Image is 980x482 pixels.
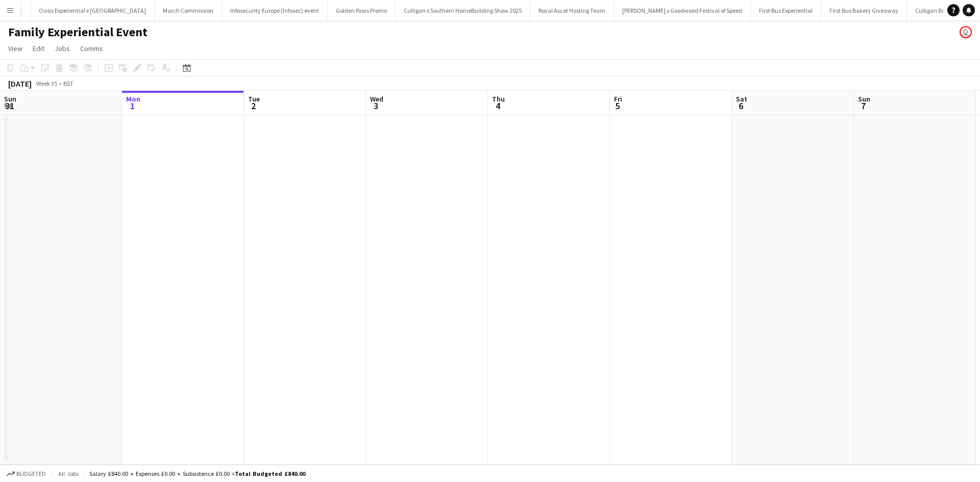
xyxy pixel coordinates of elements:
[614,94,622,104] span: Fri
[56,470,81,477] span: All jobs
[369,100,383,112] span: 3
[856,100,870,112] span: 7
[491,100,505,112] span: 4
[907,1,963,20] button: Culligan Bonus
[248,94,260,104] span: Tue
[16,470,46,477] span: Budgeted
[396,1,530,20] button: Culligan x Southern HomeBuilding Show 2025
[8,44,22,53] span: View
[960,26,972,38] app-user-avatar: Joanne Milne
[858,94,870,104] span: Sun
[33,44,44,53] span: Edit
[247,100,260,112] span: 2
[5,468,47,479] button: Budgeted
[8,79,32,89] div: [DATE]
[34,80,59,87] span: Week 35
[3,100,16,112] span: 31
[29,42,48,55] a: Edit
[55,44,70,53] span: Jobs
[63,80,73,87] div: BST
[222,1,328,20] button: Infosecurity Europe (Infosec) event
[4,42,27,55] a: View
[8,24,148,40] h1: Family Experiential Event
[51,42,74,55] a: Jobs
[89,470,305,477] div: Salary £840.00 + Expenses £0.00 + Subsistence £0.00 =
[4,94,16,104] span: Sun
[126,94,140,104] span: Mon
[76,42,107,55] a: Comms
[492,94,505,104] span: Thu
[734,100,747,112] span: 6
[31,1,155,20] button: Oasis Experiential x [GEOGRAPHIC_DATA]
[235,470,305,477] span: Total Budgeted £840.00
[155,1,222,20] button: March Commission
[614,1,751,20] button: [PERSON_NAME] x Goodwood Festival of Speed
[370,94,383,104] span: Wed
[80,44,103,53] span: Comms
[751,1,821,20] button: First Bus Experiential
[328,1,396,20] button: Golden Paws Promo
[530,1,614,20] button: Royal Ascot Hosting Team
[736,94,747,104] span: Sat
[125,100,140,112] span: 1
[612,100,622,112] span: 5
[821,1,907,20] button: First Bus Bakery Giveaway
